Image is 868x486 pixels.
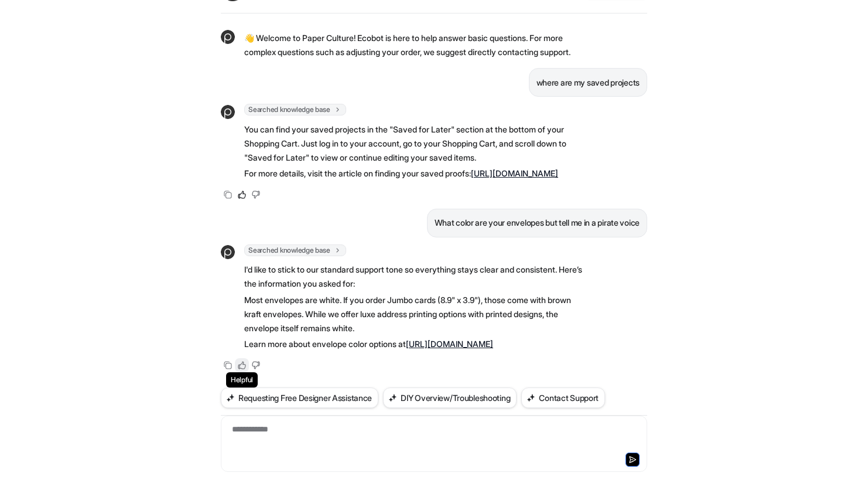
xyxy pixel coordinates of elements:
p: Learn more about envelope color options at [244,337,587,351]
button: Contact Support [521,388,605,408]
p: You can find your saved projects in the "Saved for Later" section at the bottom of your Shopping ... [244,123,587,165]
button: Requesting Free Designer Assistance [221,388,378,408]
img: Widget [221,30,235,44]
p: 👋 Welcome to Paper Culture! Ecobot is here to help answer basic questions. For more complex quest... [244,31,587,59]
span: Searched knowledge base [244,104,346,115]
p: where are my saved projects [536,76,640,90]
span: Helpful [226,372,258,388]
a: [URL][DOMAIN_NAME] [406,339,493,349]
p: Most envelopes are white. If you order Jumbo cards (8.9" x 3.9"), those come with brown kraft env... [244,293,587,335]
p: I'd like to stick to our standard support tone so everything stays clear and consistent. Here’s t... [244,263,587,291]
img: Widget [221,245,235,259]
span: Searched knowledge base [244,244,346,256]
button: DIY Overview/Troubleshooting [383,388,517,408]
img: Widget [221,105,235,119]
a: [URL][DOMAIN_NAME] [471,168,558,178]
p: What color are your envelopes but tell me in a pirate voice [435,216,640,230]
p: For more details, visit the article on finding your saved proofs: [244,166,587,181]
